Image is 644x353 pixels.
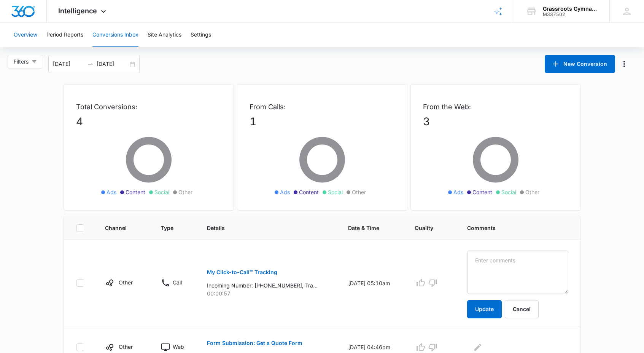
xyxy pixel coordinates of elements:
[97,60,128,68] input: End date
[207,289,330,297] p: 00:00:57
[14,23,37,47] button: Overview
[161,224,178,232] span: Type
[119,343,133,351] p: Other
[76,113,221,129] p: 4
[8,55,43,69] button: Filters
[207,270,277,275] p: My Click-to-Call™ Tracking
[107,188,116,196] span: Ads
[178,188,192,196] span: Other
[148,23,181,47] button: Site Analytics
[545,55,615,73] button: New Conversion
[299,188,319,196] span: Content
[328,188,343,196] span: Social
[105,224,132,232] span: Channel
[76,102,221,112] p: Total Conversions:
[505,300,539,318] button: Cancel
[501,188,516,196] span: Social
[348,224,385,232] span: Date & Time
[415,224,438,232] span: Quality
[467,224,557,232] span: Comments
[173,278,182,286] p: Call
[423,102,568,112] p: From the Web:
[87,61,94,67] span: to
[92,23,138,47] button: Conversions Inbox
[525,188,539,196] span: Other
[191,23,211,47] button: Settings
[154,188,169,196] span: Social
[352,188,366,196] span: Other
[119,278,133,286] p: Other
[53,60,84,68] input: Start date
[543,6,598,12] div: account name
[207,281,318,289] p: Incoming Number: [PHONE_NUMBER], Tracking Number: [PHONE_NUMBER], Ring To: [PHONE_NUMBER], Caller...
[207,334,302,352] button: Form Submission: Get a Quote Form
[280,188,290,196] span: Ads
[467,300,502,318] button: Update
[207,340,302,346] p: Form Submission: Get a Quote Form
[126,188,145,196] span: Content
[423,113,568,129] p: 3
[14,58,29,66] span: Filters
[207,263,277,281] button: My Click-to-Call™ Tracking
[173,343,184,351] p: Web
[453,188,463,196] span: Ads
[472,188,492,196] span: Content
[207,224,319,232] span: Details
[46,23,83,47] button: Period Reports
[618,58,630,70] button: Manage Numbers
[250,102,395,112] p: From Calls:
[250,113,395,129] p: 1
[339,240,405,326] td: [DATE] 05:10am
[87,61,94,67] span: swap-right
[58,7,97,15] span: Intelligence
[543,12,598,17] div: account id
